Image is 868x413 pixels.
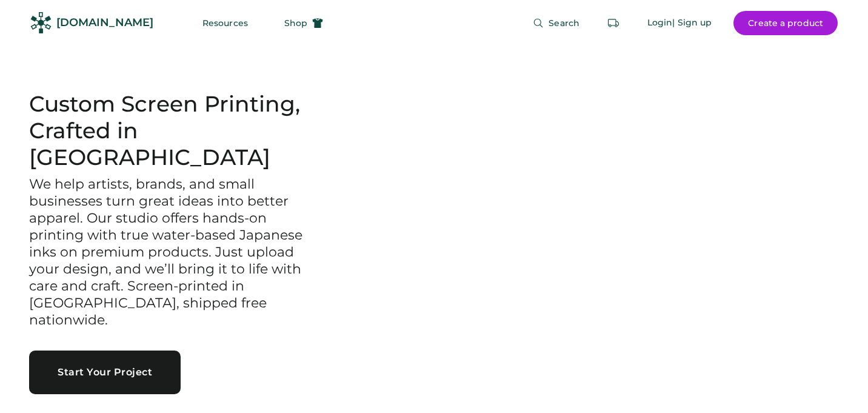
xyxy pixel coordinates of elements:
div: [DOMAIN_NAME] [56,15,153,30]
div: Login [647,17,673,29]
h1: Custom Screen Printing, Crafted in [GEOGRAPHIC_DATA] [29,91,318,171]
h3: We help artists, brands, and small businesses turn great ideas into better apparel. Our studio of... [29,176,318,328]
div: | Sign up [672,17,712,29]
button: Search [518,11,594,35]
button: Start Your Project [29,351,181,394]
img: Rendered Logo - Screens [30,12,52,33]
span: Search [549,19,579,27]
button: Retrieve an order [601,11,626,35]
button: Resources [188,11,262,35]
span: Shop [284,19,307,27]
button: Shop [270,11,338,35]
button: Create a product [733,11,838,35]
